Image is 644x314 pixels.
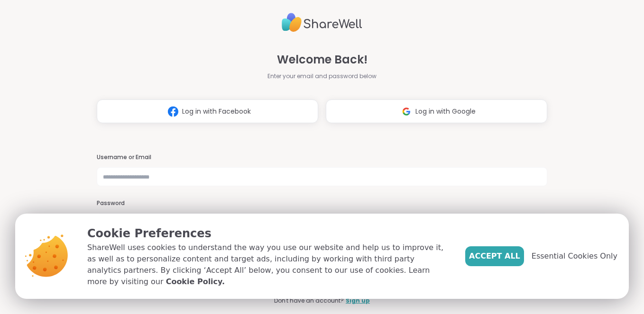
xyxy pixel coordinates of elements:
[274,296,344,305] span: Don't have an account?
[97,153,548,161] h3: Username or Email
[166,276,225,287] a: Cookie Policy.
[164,103,182,120] img: ShareWell Logomark
[87,242,450,287] p: ShareWell uses cookies to understand the way you use our website and help us to improve it, as we...
[415,107,476,117] span: Log in with Google
[469,251,520,262] span: Accept All
[282,9,362,36] img: ShareWell Logo
[97,199,548,207] h3: Password
[532,251,617,262] span: Essential Cookies Only
[277,51,368,68] span: Welcome Back!
[465,246,524,266] button: Accept All
[397,103,415,120] img: ShareWell Logomark
[182,107,251,117] span: Log in with Facebook
[346,296,370,305] a: Sign up
[87,225,450,242] p: Cookie Preferences
[97,99,318,123] button: Log in with Facebook
[267,72,377,81] span: Enter your email and password below
[326,99,547,123] button: Log in with Google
